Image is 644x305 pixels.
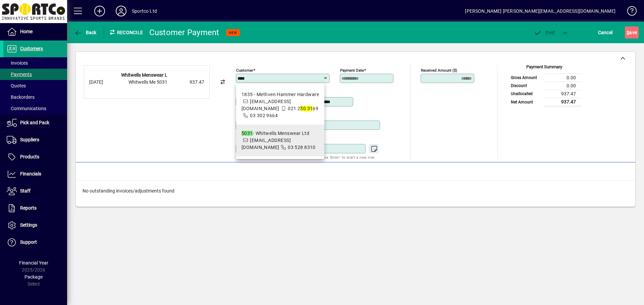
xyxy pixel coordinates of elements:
td: Discount [507,82,544,90]
a: Quotes [3,80,67,91]
app-page-header-button: Back [67,26,104,39]
span: Staff [20,188,31,194]
a: Invoices [3,57,67,69]
span: S [627,30,629,35]
span: Pick and Pack [20,120,49,125]
div: Reconcile [104,27,144,38]
span: [EMAIL_ADDRESS][DOMAIN_NAME] [241,138,291,150]
div: [DATE] [89,79,116,86]
a: Backorders [3,91,67,103]
mat-hint: Use 'Enter' to start a new line [322,153,374,161]
span: Package [24,274,43,280]
a: Staff [3,183,67,200]
span: Backorders [7,94,35,100]
div: No outstanding invoices/adjustments found [76,181,635,201]
td: Unallocated [507,90,544,98]
a: Reports [3,200,67,217]
mat-label: Received Amount ($) [421,68,457,73]
span: Customers [20,46,43,51]
strong: Whitwells Menswear L [121,72,167,78]
td: 0.00 [544,74,581,82]
div: 937.47 [171,79,204,86]
td: 937.47 [544,98,581,106]
a: Home [3,23,67,40]
button: Save [625,26,639,39]
em: 5031 [241,131,253,136]
button: Post [530,26,559,39]
a: Communications [3,103,67,114]
span: ost [534,30,555,35]
a: Financials [3,166,67,182]
a: Pick and Pack [3,115,67,131]
span: ave [627,27,637,38]
div: Sportco Ltd [132,6,157,16]
div: 1835 - Methven Hammer Hardware [241,91,319,98]
div: Payment Summary [507,64,581,74]
span: Home [20,29,33,34]
button: Cancel [596,26,614,39]
span: Support [20,239,37,245]
span: 021 2 69 [288,106,318,111]
span: Products [20,154,39,159]
a: Suppliers [3,132,67,148]
td: 0.00 [544,82,581,90]
button: Add [89,5,110,17]
span: Payments [7,72,32,77]
td: 937.47 [544,90,581,98]
span: Quotes [7,83,26,88]
span: NEW [229,30,237,35]
a: Products [3,149,67,165]
td: Gross Amount [507,74,544,82]
span: 03 528 8310 [288,145,316,150]
button: Profile [110,5,132,17]
mat-label: Payment Date [340,68,364,73]
a: Settings [3,217,67,234]
span: Financials [20,171,41,176]
span: P [545,30,548,35]
div: [PERSON_NAME] [PERSON_NAME][EMAIL_ADDRESS][DOMAIN_NAME] [465,6,615,16]
span: Settings [20,222,37,228]
div: Customer Payment [149,27,219,38]
span: Communications [7,106,46,111]
a: Knowledge Base [622,1,636,23]
button: Back [72,26,98,39]
mat-label: Customer [236,68,253,73]
span: 03 302 9664 [250,113,278,118]
span: Back [74,30,97,35]
div: - Whitwells Menswear Ltd [241,130,319,137]
mat-option: 1835 - Methven Hammer Hardware [236,86,324,125]
span: Invoices [7,60,28,66]
span: Cancel [598,27,613,38]
a: Payments [3,69,67,80]
em: 50 31 [300,106,313,111]
td: Net Amount [507,98,544,106]
a: Support [3,234,67,251]
span: Whitwells Me 5031 [128,79,167,85]
span: Suppliers [20,137,39,142]
span: Financial Year [19,260,48,265]
span: [EMAIL_ADDRESS][DOMAIN_NAME] [241,99,291,111]
span: Reports [20,205,37,211]
mat-option: 5031 - Whitwells Menswear Ltd [236,125,324,156]
app-page-summary-card: Payment Summary [507,65,581,107]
